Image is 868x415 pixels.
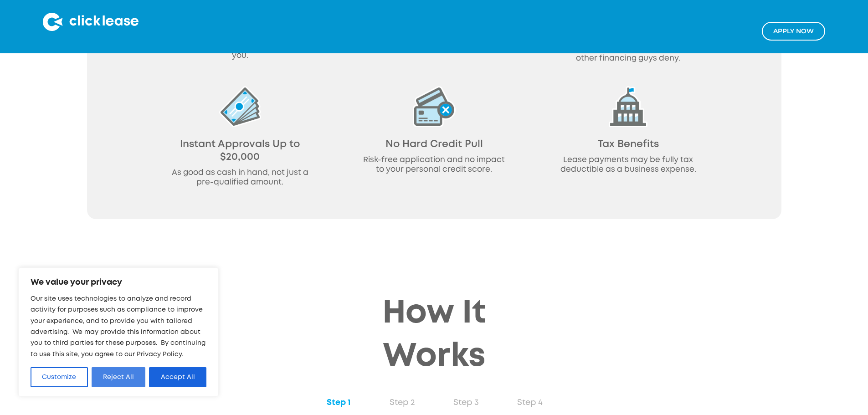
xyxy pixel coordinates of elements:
[166,138,314,164] div: Instant Approvals Up to $20,000
[360,138,508,151] div: No Hard Credit Pull
[762,22,825,41] a: Apply NOw
[31,367,88,387] button: Customize
[166,168,314,187] p: As good as cash in hand, not just a pre-qualified amount.
[316,397,361,409] div: Step 1
[343,292,525,379] h2: How It Works
[360,155,508,174] p: Risk-free application and no impact to your personal credit score.
[219,86,261,127] img: Instant approvals icon
[18,267,219,397] div: We value your privacy
[31,296,205,357] span: Our site uses technologies to analyze and record activity for purposes such as compliance to impr...
[555,138,702,151] div: Tax Benefits
[31,277,206,288] p: We value your privacy
[443,397,489,409] div: Step 3
[609,86,647,127] img: Tax benefits icon
[149,367,206,387] button: Accept All
[43,13,139,31] img: Clicklease logo
[507,397,553,409] div: Step 4
[413,86,456,127] img: No hard credit pull icon
[555,155,702,174] p: Lease payments may be fully tax deductible as a business expense.
[92,367,146,387] button: Reject All
[380,397,425,409] div: Step 2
